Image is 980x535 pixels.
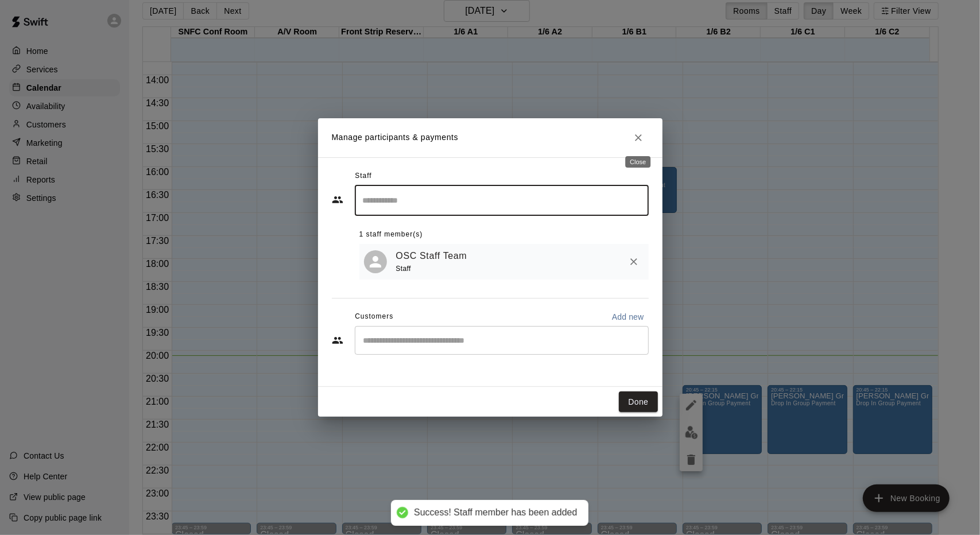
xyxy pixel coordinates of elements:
[612,311,644,323] p: Add new
[355,185,649,216] div: Search staff
[625,156,650,168] div: Close
[332,335,343,346] svg: Customers
[332,194,343,206] svg: Staff
[359,226,423,244] span: 1 staff member(s)
[355,326,649,355] div: Start typing to search customers...
[396,249,467,263] a: OSC Staff Team
[332,131,459,144] p: Manage participants & payments
[355,167,371,185] span: Staff
[623,251,644,272] button: Remove
[396,265,411,273] span: Staff
[414,507,577,519] div: Success! Staff member has been added
[364,250,387,273] div: OSC Staff Team
[619,391,657,413] button: Done
[355,308,393,326] span: Customers
[607,308,649,326] button: Add new
[628,127,649,148] button: Close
